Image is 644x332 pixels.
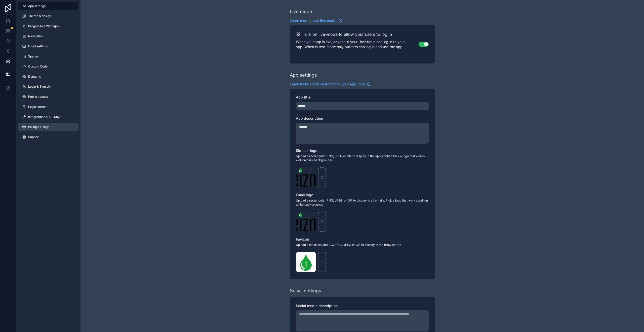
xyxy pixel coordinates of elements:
[303,31,392,37] h2: Turn on live-mode to allow your users to log in
[18,2,78,10] a: App settings
[290,8,312,15] div: Live mode
[18,73,78,81] a: Domains
[18,83,78,91] a: Login & Sign Up
[296,154,429,162] span: Upload a rectangular PNG, JPEG or GIF to display in the app sidebar. Pick a logo that works well ...
[18,133,78,141] a: Support
[290,72,317,79] div: App settings
[28,4,46,8] span: App settings
[296,116,323,120] span: App description
[28,64,48,69] span: Custom Code
[28,14,51,18] span: Theme & design
[18,42,78,50] a: Email settings
[296,198,429,207] span: Upload a rectangular PNG, JPEG, or GIF to display in all emails. Pick a logo that works well on w...
[18,12,78,20] a: Theme & design
[28,75,41,79] span: Domains
[28,135,39,139] span: Support
[290,18,336,23] span: Learn more about live mode
[290,287,321,294] div: Social settings
[290,82,371,87] a: Learn more about customizing your app logo
[28,34,44,38] span: Navigation
[18,32,78,40] a: Navigation
[28,85,51,89] span: Login & Sign Up
[28,105,47,109] span: Login screen
[296,95,310,99] span: App title
[28,44,48,48] span: Email settings
[296,39,419,49] p: When your app is live, anyone in your User table can log in to your app. When in test-mode only b...
[296,193,313,197] span: Email logo
[18,52,78,60] a: Spaces
[18,113,78,121] a: Integrations & API Keys
[18,62,78,71] a: Custom Code
[28,125,49,129] span: Billing & Usage
[290,18,342,23] a: Learn more about live mode
[290,82,365,87] span: Learn more about customizing your app logo
[18,93,78,101] a: Public access
[296,237,309,241] span: Favicon
[296,243,429,247] span: Upload a small, square ICO, PNG, JPEG or GIF to display in the browser tab
[18,123,78,131] a: Billing & Usage
[28,54,39,58] span: Spaces
[296,304,338,308] span: Social media description
[28,95,48,99] span: Public access
[28,24,59,28] span: Progressive Web App
[18,103,78,111] a: Login screen
[296,148,317,153] span: Sidebar logo
[18,22,78,30] a: Progressive Web App
[28,115,61,119] span: Integrations & API Keys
